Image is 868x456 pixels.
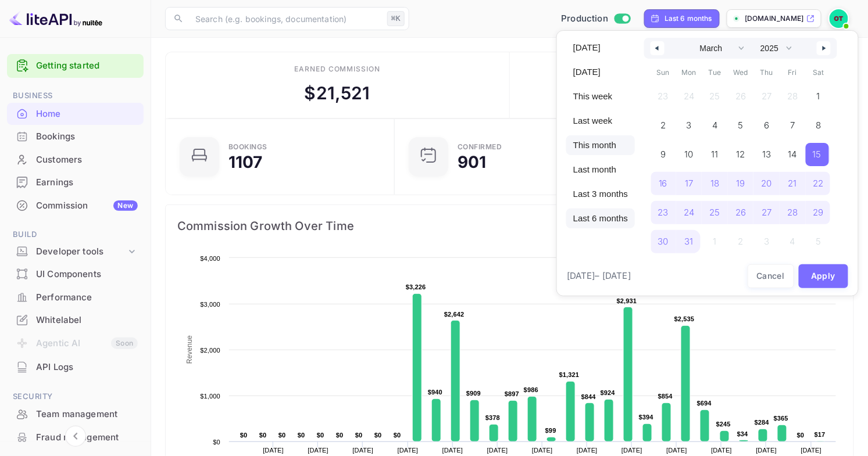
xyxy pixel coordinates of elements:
span: 26 [735,202,746,223]
button: 4 [702,111,728,134]
span: 15 [813,144,821,165]
span: Sat [806,63,832,82]
span: 3 [687,115,692,136]
span: 5 [738,115,744,136]
span: 29 [813,202,824,223]
button: 8 [806,111,832,134]
button: Cancel [748,264,794,288]
span: 8 [816,115,821,136]
span: Thu [753,63,780,82]
button: Apply [799,264,849,288]
span: 31 [685,231,694,252]
button: 17 [676,169,702,192]
button: 26 [728,198,754,221]
span: 14 [788,144,797,165]
button: Last month [566,160,635,179]
button: 1 [806,82,832,105]
span: 10 [685,144,694,165]
button: 28 [780,198,806,221]
button: 29 [806,198,832,221]
span: 24 [684,202,694,223]
button: Last 6 months [566,209,635,228]
span: 6 [764,115,769,136]
button: 31 [676,227,702,250]
button: This week [566,87,635,106]
span: 27 [762,202,771,223]
span: 9 [660,144,666,165]
button: 5 [728,111,754,134]
span: 30 [658,231,668,252]
button: 14 [780,140,806,163]
span: 13 [762,144,771,165]
span: 16 [659,173,667,194]
button: 25 [702,198,728,221]
button: 27 [753,198,780,221]
span: 17 [685,173,693,194]
button: 13 [753,140,780,163]
span: 18 [710,173,719,194]
span: 20 [762,173,772,194]
span: [DATE] – [DATE] [567,270,631,283]
button: 3 [676,111,702,134]
button: 12 [728,140,754,163]
button: 11 [702,140,728,163]
button: 23 [650,198,676,221]
button: 9 [650,140,676,163]
button: [DATE] [566,62,635,82]
button: Last 3 months [566,184,635,204]
span: Wed [728,63,754,82]
button: 30 [650,227,676,250]
span: 7 [790,115,795,136]
button: 7 [780,111,806,134]
button: 20 [753,169,780,192]
span: 22 [813,173,824,194]
button: 22 [806,169,832,192]
button: 10 [676,140,702,163]
span: 2 [660,115,666,136]
span: 28 [787,202,798,223]
button: [DATE] [566,38,635,58]
span: 21 [788,173,797,194]
button: 6 [753,111,780,134]
span: 23 [658,202,668,223]
span: Mon [676,63,702,82]
span: Sun [650,63,676,82]
span: 1 [817,86,820,107]
span: 4 [712,115,717,136]
button: 19 [728,169,754,192]
button: Last week [566,111,635,131]
button: 15 [806,140,832,163]
span: 11 [712,144,719,165]
button: 2 [650,111,676,134]
button: This month [566,135,635,155]
span: 19 [737,173,745,194]
span: 25 [710,202,720,223]
button: 18 [702,169,728,192]
button: 24 [676,198,702,221]
button: 21 [780,169,806,192]
span: 12 [737,144,745,165]
button: 16 [650,169,676,192]
span: Fri [780,63,806,82]
span: Tue [702,63,728,82]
